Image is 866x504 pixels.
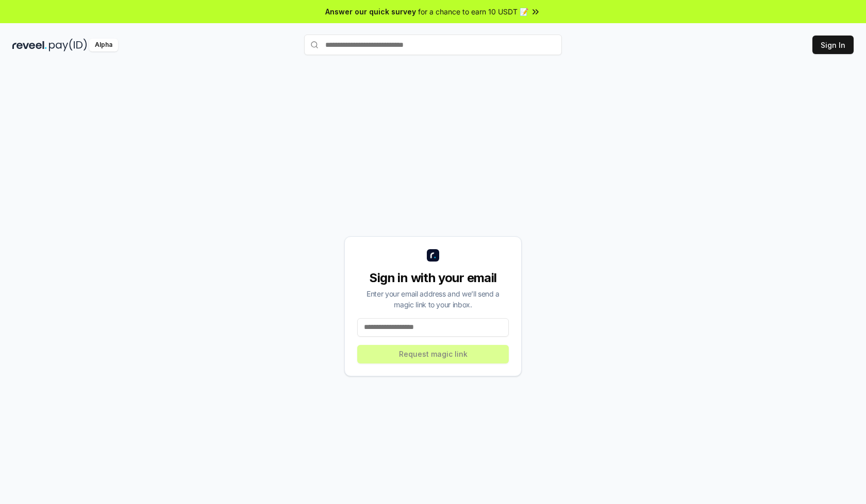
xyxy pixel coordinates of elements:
[357,288,509,310] div: Enter your email address and we’ll send a magic link to your inbox.
[325,6,416,17] span: Answer our quick survey
[812,36,854,54] button: Sign In
[418,6,528,17] span: for a chance to earn 10 USDT 📝
[357,270,509,286] div: Sign in with your email
[49,39,87,51] img: pay_id
[12,39,47,51] img: reveel_dark
[89,39,118,51] div: Alpha
[427,249,439,262] img: logo_small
